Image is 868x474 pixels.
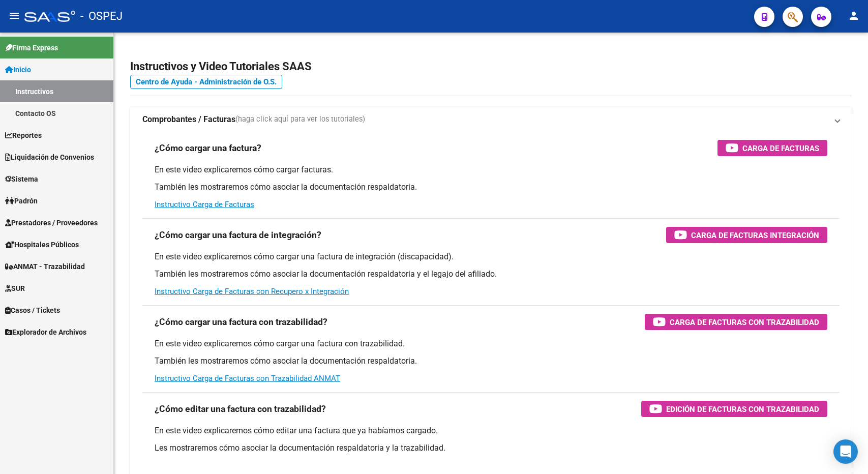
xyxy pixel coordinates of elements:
[742,142,819,155] span: Carga de Facturas
[155,442,827,454] p: Les mostraremos cómo asociar la documentación respaldatoria y la trazabilidad.
[641,401,827,417] button: Edición de Facturas con Trazabilidad
[130,57,852,76] h2: Instructivos y Video Tutoriales SAAS
[155,200,254,209] a: Instructivo Carga de Facturas
[645,314,827,330] button: Carga de Facturas con Trazabilidad
[155,141,261,155] h3: ¿Cómo cargar una factura?
[5,327,86,338] span: Explorador de Archivos
[155,338,827,349] p: En este video explicaremos cómo cargar una factura con trazabilidad.
[142,114,235,125] strong: Comprobantes / Facturas
[130,107,852,132] mat-expansion-panel-header: Comprobantes / Facturas(haga click aquí para ver los tutoriales)
[155,374,340,383] a: Instructivo Carga de Facturas con Trazabilidad ANMAT
[5,217,98,228] span: Prestadores / Proveedores
[155,182,827,193] p: También les mostraremos cómo asociar la documentación respaldatoria.
[691,229,819,242] span: Carga de Facturas Integración
[833,439,858,464] div: Open Intercom Messenger
[848,10,860,22] mat-icon: person
[155,164,827,175] p: En este video explicaremos cómo cargar facturas.
[155,287,349,296] a: Instructivo Carga de Facturas con Recupero x Integración
[155,425,827,436] p: En este video explicaremos cómo editar una factura que ya habíamos cargado.
[5,239,79,250] span: Hospitales Públicos
[8,10,20,22] mat-icon: menu
[235,114,365,125] span: (haga click aquí para ver los tutoriales)
[5,283,25,294] span: SUR
[717,140,827,156] button: Carga de Facturas
[155,402,326,416] h3: ¿Cómo editar una factura con trazabilidad?
[5,261,85,272] span: ANMAT - Trazabilidad
[5,152,94,163] span: Liquidación de Convenios
[130,75,282,89] a: Centro de Ayuda - Administración de O.S.
[155,315,327,329] h3: ¿Cómo cargar una factura con trazabilidad?
[5,42,58,53] span: Firma Express
[5,130,42,141] span: Reportes
[5,173,38,185] span: Sistema
[666,227,827,243] button: Carga de Facturas Integración
[155,251,827,262] p: En este video explicaremos cómo cargar una factura de integración (discapacidad).
[80,5,123,27] span: - OSPEJ
[5,64,31,75] span: Inicio
[5,305,60,316] span: Casos / Tickets
[155,269,827,280] p: También les mostraremos cómo asociar la documentación respaldatoria y el legajo del afiliado.
[666,403,819,416] span: Edición de Facturas con Trazabilidad
[155,355,827,367] p: También les mostraremos cómo asociar la documentación respaldatoria.
[670,316,819,329] span: Carga de Facturas con Trazabilidad
[155,228,321,242] h3: ¿Cómo cargar una factura de integración?
[5,195,38,206] span: Padrón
